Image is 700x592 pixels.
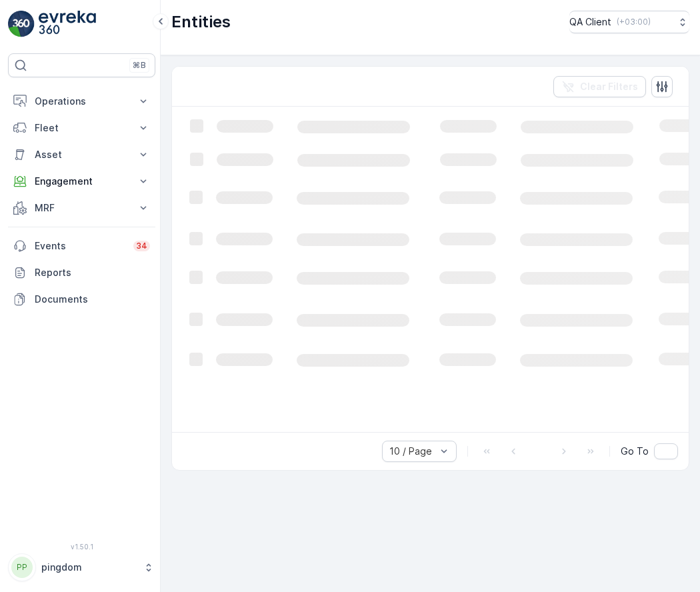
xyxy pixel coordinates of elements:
p: Clear Filters [580,80,638,93]
div: PP [11,557,33,578]
button: MRF [8,195,155,221]
button: Asset [8,141,155,168]
p: Asset [35,148,129,161]
a: Documents [8,286,155,313]
p: ( +03:00 ) [617,17,651,27]
img: logo_light-DOdMpM7g.png [39,11,96,37]
p: Events [35,239,125,253]
p: QA Client [569,15,611,29]
p: Reports [35,266,150,279]
a: Reports [8,259,155,286]
button: Clear Filters [553,76,646,97]
button: QA Client(+03:00) [569,11,689,33]
p: pingdom [41,561,137,574]
button: PPpingdom [8,553,155,581]
button: Engagement [8,168,155,195]
p: Entities [171,11,231,33]
p: 34 [136,241,147,251]
button: Fleet [8,115,155,141]
a: Events34 [8,233,155,259]
p: Documents [35,293,150,306]
button: Operations [8,88,155,115]
span: v 1.50.1 [8,543,155,551]
p: Engagement [35,175,129,188]
p: Operations [35,95,129,108]
p: Fleet [35,121,129,135]
p: MRF [35,201,129,215]
p: ⌘B [133,60,146,71]
img: logo [8,11,35,37]
span: Go To [621,445,649,458]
